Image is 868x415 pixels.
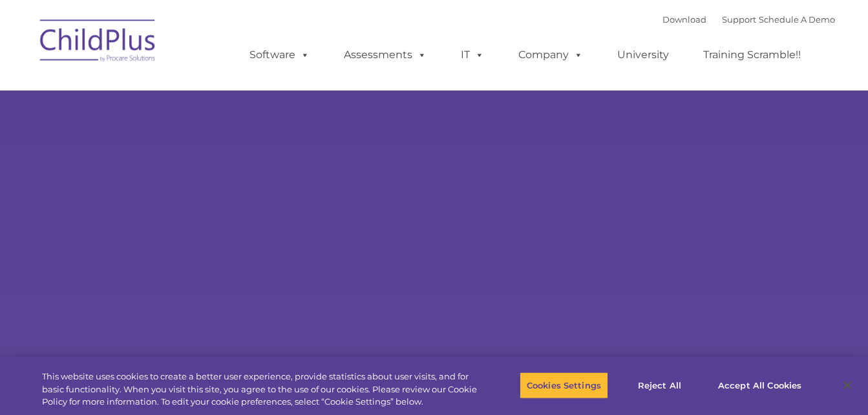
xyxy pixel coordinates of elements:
a: Schedule A Demo [759,14,835,25]
font: | [662,14,835,25]
div: This website uses cookies to create a better user experience, provide statistics about user visit... [42,370,478,409]
button: Cookies Settings [520,372,608,399]
a: Company [505,42,596,68]
a: Training Scramble!! [690,42,814,68]
button: Close [833,371,862,399]
a: Support [722,14,756,25]
a: IT [448,42,497,68]
a: Software [237,42,323,68]
a: Download [662,14,706,25]
a: University [604,42,682,68]
button: Accept All Cookies [711,372,809,399]
a: Assessments [331,42,439,68]
button: Reject All [619,372,700,399]
img: ChildPlus by Procare Solutions [34,10,163,75]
